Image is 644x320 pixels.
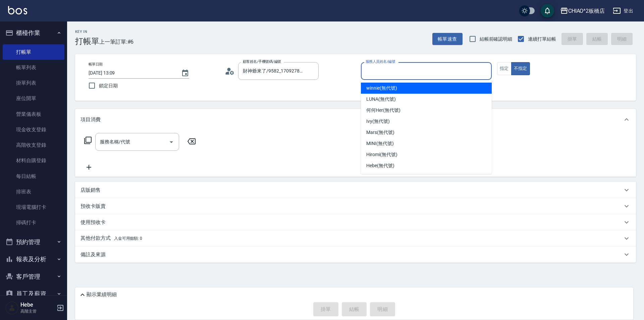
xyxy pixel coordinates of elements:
[366,85,397,92] span: winnie (無代號)
[3,285,64,303] button: 員工及薪資
[75,30,99,34] h2: Key In
[75,246,636,263] div: 備註及來源
[89,67,174,79] input: YYYY/MM/DD hh:mm
[3,233,64,251] button: 預約管理
[366,118,390,125] span: Ivy (無代號)
[497,62,512,75] button: 指定
[366,140,394,147] span: MINI (無代號)
[80,116,101,123] p: 項目消費
[89,62,103,67] label: 帳單日期
[80,203,106,210] p: 預收卡販賣
[5,301,19,315] img: Person
[3,153,64,168] a: 材料自購登錄
[528,36,556,43] span: 連續打單結帳
[8,6,27,14] img: Logo
[3,60,64,75] a: 帳單列表
[3,137,64,153] a: 高階收支登錄
[80,235,142,242] p: 其他付款方式
[80,219,106,226] p: 使用預收卡
[243,59,281,64] label: 顧客姓名/手機號碼/編號
[366,107,400,114] span: 何何Her (無代號)
[75,230,636,246] div: 其他付款方式入金可用餘額: 0
[166,137,177,147] button: Open
[366,96,396,103] span: LUNA (無代號)
[75,109,636,130] div: 項目消費
[480,36,513,43] span: 結帳前確認明細
[557,4,608,18] button: CHIAO^2板橋店
[3,184,64,199] a: 排班表
[3,106,64,122] a: 營業儀表板
[177,65,193,81] button: Choose date, selected date is 2025-09-12
[366,162,394,169] span: Hebe (無代號)
[3,75,64,91] a: 掛單列表
[3,24,64,42] button: 櫃檯作業
[366,151,397,158] span: Hiromi (無代號)
[75,214,636,230] div: 使用預收卡
[3,91,64,106] a: 座位開單
[80,187,101,194] p: 店販銷售
[20,308,55,314] p: 高階主管
[432,33,463,45] button: 帳單速查
[3,169,64,184] a: 每日結帳
[366,129,394,136] span: Mars (無代號)
[3,122,64,137] a: 現金收支登錄
[568,7,605,15] div: CHIAO^2板橋店
[3,215,64,230] a: 掃碼打卡
[75,37,99,46] h3: 打帳單
[87,291,117,298] p: 顯示業績明細
[20,302,55,308] h5: Hebe
[3,268,64,285] button: 客戶管理
[75,182,636,198] div: 店販銷售
[366,59,395,64] label: 服務人員姓名/編號
[114,236,143,241] span: 入金可用餘額: 0
[3,250,64,268] button: 報表及分析
[99,82,118,89] span: 鎖定日期
[3,199,64,215] a: 現場電腦打卡
[3,44,64,60] a: 打帳單
[610,5,636,17] button: 登出
[75,198,636,214] div: 預收卡販賣
[541,4,554,17] button: save
[511,62,530,75] button: 不指定
[99,38,134,46] span: 上一筆訂單:#6
[80,251,106,258] p: 備註及來源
